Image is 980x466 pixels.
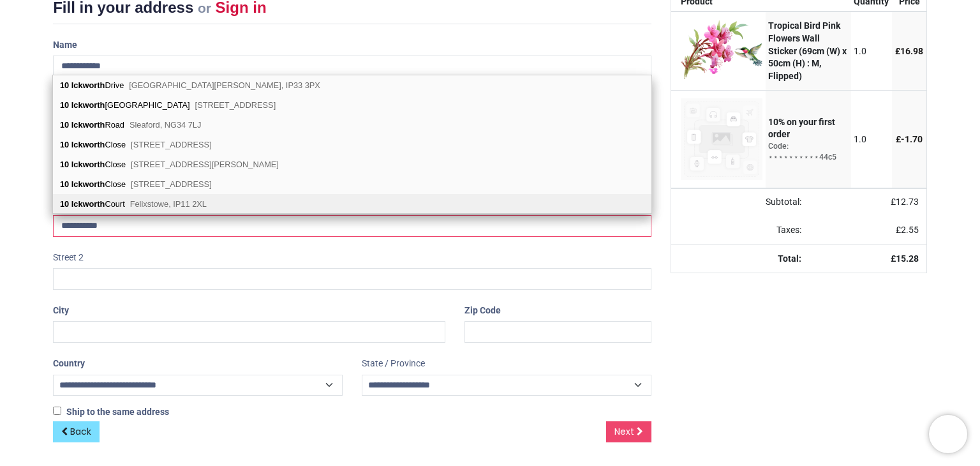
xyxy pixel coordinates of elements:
b: 10 [60,160,69,169]
label: Street 2 [53,247,84,269]
span: 2.55 [901,225,919,235]
label: State / Province [362,353,425,375]
span: [GEOGRAPHIC_DATA][PERSON_NAME], IP33 3PX [129,80,320,90]
b: 10 [60,120,69,130]
b: 10 [60,179,69,189]
span: £ [896,134,923,144]
strong: £ [891,253,919,264]
b: 10 [60,199,69,209]
span: £ [891,197,919,207]
td: Subtotal: [671,188,809,216]
div: Close [53,135,651,154]
img: 4kGtE8AAAAGSURBVAMAuT66xQ3J0ukAAAAASUVORK5CYII= [681,20,762,79]
span: 12.73 [896,197,919,207]
span: £ [896,225,919,235]
b: Ickworth [71,100,105,110]
div: [GEOGRAPHIC_DATA] [53,95,651,115]
span: Code: ⋆⋆⋆⋆⋆⋆⋆⋆⋆⋆44c5 [768,142,836,162]
b: Ickworth [71,179,105,189]
strong: Total: [778,253,801,264]
div: address list [53,75,651,214]
span: -﻿1.70 [901,134,923,144]
span: Felixstowe, IP11 2XL [130,199,207,209]
a: Back [53,421,100,443]
span: 16.98 [900,46,923,56]
b: 10 [60,140,69,149]
a: Next [606,421,651,443]
div: Close [53,154,651,174]
input: Ship to the same address [53,407,61,415]
b: 10 [60,80,69,90]
div: 1.0 [854,133,889,146]
div: Road [53,115,651,135]
label: Zip Code [464,300,501,322]
b: Ickworth [71,199,105,209]
span: Sleaford, NG34 7LJ [130,120,201,130]
label: Country [53,353,85,375]
div: Drive [53,75,651,95]
small: or [198,1,211,15]
span: [STREET_ADDRESS] [131,179,212,189]
div: 1.0 [854,45,889,58]
iframe: Brevo live chat [929,415,967,453]
td: Taxes: [671,216,809,244]
b: 10 [60,100,69,110]
div: Court [53,194,651,213]
img: 10% on your first order [681,98,762,180]
b: Ickworth [71,120,105,130]
label: Name [53,34,77,56]
b: Ickworth [71,160,105,169]
span: £ [895,46,923,56]
span: Next [614,425,634,438]
span: 15.28 [896,253,919,264]
b: Ickworth [71,140,105,149]
span: Back [70,425,91,438]
b: Ickworth [71,80,105,90]
span: [STREET_ADDRESS] [195,100,276,110]
strong: Tropical Bird Pink Flowers Wall Sticker (69cm (W) x 50cm (H) : M, Flipped) [768,20,847,80]
div: Close [53,174,651,194]
label: City [53,300,69,322]
label: Ship to the same address [53,406,169,419]
span: [STREET_ADDRESS][PERSON_NAME] [131,160,279,169]
span: [STREET_ADDRESS] [131,140,212,149]
strong: 10% on your first order [768,117,835,140]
